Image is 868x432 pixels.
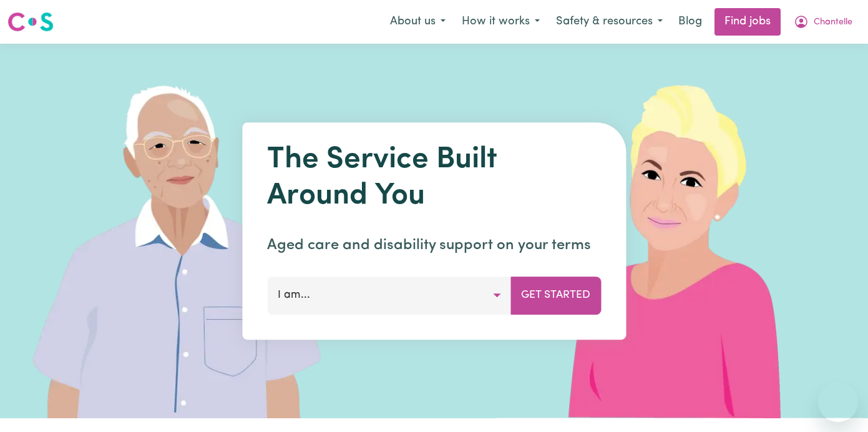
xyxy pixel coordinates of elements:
button: I am... [267,277,511,314]
iframe: Button to launch messaging window [818,382,858,422]
a: Blog [671,8,710,36]
span: Chantelle [814,16,852,29]
p: Aged care and disability support on your terms [267,234,601,257]
a: Find jobs [714,8,781,36]
button: Get Started [510,277,601,314]
button: About us [382,9,454,35]
h1: The Service Built Around You [267,142,601,214]
button: How it works [454,9,548,35]
button: Safety & resources [548,9,671,35]
button: My Account [786,9,861,35]
img: Careseekers logo [7,11,54,33]
a: Careseekers logo [7,7,54,36]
